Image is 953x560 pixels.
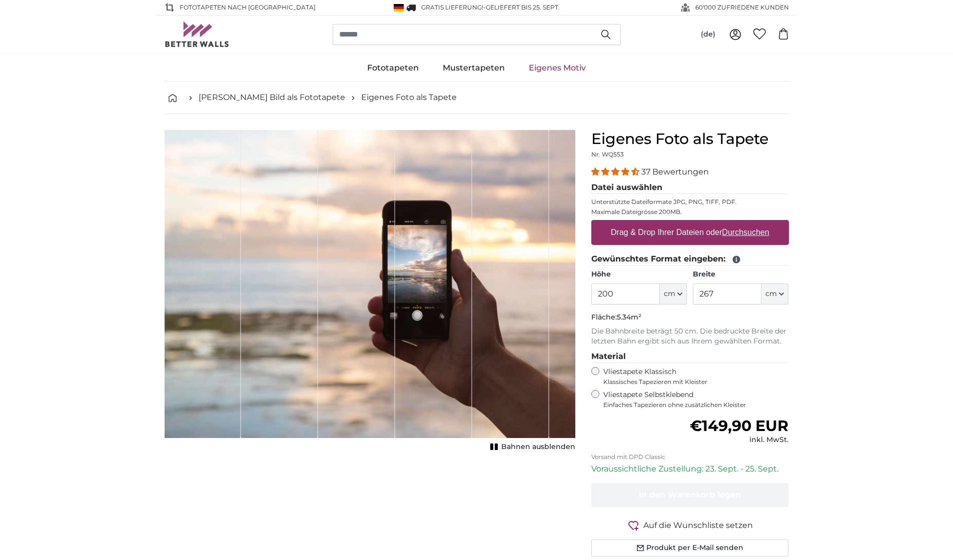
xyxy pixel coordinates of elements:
span: - [483,3,560,11]
span: In den Warenkorb legen [639,490,741,499]
legend: Gewünschtes Format eingeben: [591,253,789,265]
div: inkl. MwSt. [690,435,788,445]
a: Eigenes Motiv [517,55,598,81]
a: Fototapeten [355,55,431,81]
span: Einfaches Tapezieren ohne zusätzlichen Kleister [603,401,789,409]
span: GRATIS Lieferung! [421,3,483,11]
button: Produkt per E-Mail senden [591,539,789,556]
button: Auf die Wunschliste setzen [591,519,789,531]
span: 37 Bewertungen [641,167,709,176]
button: Bahnen ausblenden [487,440,575,454]
span: Geliefert bis 25. Sept. [486,3,560,11]
span: 60'000 ZUFRIEDENE KUNDEN [695,3,789,12]
span: 5.34m² [617,312,641,321]
p: Versand mit DPD Classic [591,453,789,461]
a: [PERSON_NAME] Bild als Fototapete [199,91,345,103]
button: (de) [693,25,723,43]
label: Höhe [591,269,687,279]
nav: breadcrumbs [165,81,789,114]
label: Vliestapete Selbstklebend [603,390,789,409]
button: cm [761,283,788,304]
span: €149,90 EUR [690,416,788,435]
button: In den Warenkorb legen [591,483,789,507]
legend: Material [591,350,789,363]
span: Klassisches Tapezieren mit Kleister [603,378,780,386]
p: Unterstützte Dateiformate JPG, PNG, TIFF, PDF. [591,198,789,206]
span: cm [664,289,675,299]
div: 1 of 1 [165,130,575,454]
p: Die Bahnbreite beträgt 50 cm. Die bedruckte Breite der letzten Bahn ergibt sich aus Ihrem gewählt... [591,326,789,346]
label: Drag & Drop Ihrer Dateien oder [607,222,773,242]
a: Eigenes Foto als Tapete [361,91,457,103]
u: Durchsuchen [722,228,769,236]
label: Breite [693,269,788,279]
button: cm [660,283,687,304]
legend: Datei auswählen [591,181,789,194]
img: Betterwalls [165,21,230,47]
p: Fläche: [591,312,789,322]
img: Deutschland [394,4,404,11]
label: Vliestapete Klassisch [603,367,780,386]
a: Mustertapeten [431,55,517,81]
p: Maximale Dateigrösse 200MB. [591,208,789,216]
span: cm [765,289,777,299]
span: Bahnen ausblenden [501,442,575,452]
span: Nr. WQ553 [591,150,624,158]
p: Voraussichtliche Zustellung: 23. Sept. - 25. Sept. [591,463,789,475]
h1: Eigenes Foto als Tapete [591,130,789,148]
span: Fototapeten nach [GEOGRAPHIC_DATA] [180,3,316,12]
span: Auf die Wunschliste setzen [643,519,753,531]
span: 4.32 stars [591,167,641,176]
